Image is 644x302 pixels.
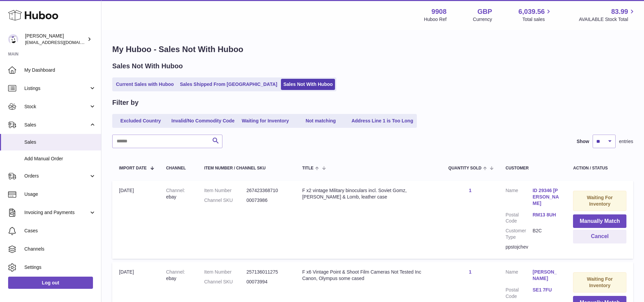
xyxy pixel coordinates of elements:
a: RM13 8UH [532,212,559,218]
strong: Waiting For Inventory [587,276,613,288]
a: Address Line 1 is Too Long [349,115,416,126]
h1: My Huboo - Sales Not With Huboo [112,44,633,55]
div: Huboo Ref [424,16,447,23]
a: [PERSON_NAME] [532,269,559,282]
a: Not matching [294,115,348,126]
span: Cases [24,228,96,234]
span: Invoicing and Payments [24,209,89,216]
span: Import date [119,166,147,170]
a: 1 [469,188,472,193]
dt: Postal Code [505,287,532,300]
span: Usage [24,191,96,198]
a: ID 29346 [PERSON_NAME] [532,187,559,207]
a: Current Sales with Huboo [114,79,176,90]
div: [PERSON_NAME] [25,33,86,46]
strong: 9908 [431,7,447,16]
span: Add Manual Order [24,156,96,162]
dt: Channel SKU [204,197,246,204]
span: Total sales [522,16,552,23]
span: entries [619,138,633,145]
dd: 00073986 [246,197,289,204]
div: Action / Status [573,166,626,170]
a: SE1 7FU [532,287,559,293]
span: AVAILABLE Stock Total [579,16,636,23]
a: Invalid/No Commodity Code [169,115,237,126]
strong: Channel [166,188,185,193]
dd: B2C [532,228,559,240]
span: Channels [24,246,96,252]
div: ebay [166,187,191,200]
strong: Waiting For Inventory [587,195,613,207]
span: [EMAIL_ADDRESS][DOMAIN_NAME] [25,40,99,45]
dt: Item Number [204,269,246,275]
div: Channel [166,166,191,170]
span: Title [302,166,313,170]
dt: Name [505,269,532,283]
a: 1 [469,269,472,275]
span: Settings [24,264,96,271]
span: 83.99 [611,7,628,16]
a: 6,039.56 Total sales [519,7,553,23]
dd: 257136011275 [246,269,289,275]
span: 6,039.56 [519,7,545,16]
dt: Customer Type [505,228,532,240]
dt: Postal Code [505,212,532,225]
span: Listings [24,85,89,92]
span: My Dashboard [24,67,96,73]
div: F x6 Vintage Point & Shoot Film Cameras Not Tested Inc Canon, Olympus some cased [302,269,435,282]
div: ebay [166,269,191,282]
img: tbcollectables@hotmail.co.uk [8,34,18,44]
div: Currency [473,16,492,23]
h2: Filter by [112,98,139,107]
dt: Name [505,187,532,208]
dd: 267423368710 [246,187,289,194]
button: Manually Match [573,214,626,228]
span: Sales [24,122,89,128]
label: Show [577,138,589,145]
span: Quantity Sold [448,166,481,170]
span: Orders [24,173,89,179]
a: Excluded Country [114,115,168,126]
button: Cancel [573,230,626,243]
dt: Channel SKU [204,279,246,285]
a: Sales Shipped From [GEOGRAPHIC_DATA] [177,79,280,90]
a: 83.99 AVAILABLE Stock Total [579,7,636,23]
a: Waiting for Inventory [238,115,292,126]
a: Log out [8,277,93,289]
span: Stock [24,103,89,110]
div: F x2 vintage Military binoculars incl. Soviet Gomz, [PERSON_NAME] & Lomb, leather case [302,187,435,200]
span: Sales [24,139,96,145]
a: Sales Not With Huboo [281,79,335,90]
h2: Sales Not With Huboo [112,62,183,71]
strong: Channel [166,269,185,275]
dd: 00073994 [246,279,289,285]
div: Item Number / Channel SKU [204,166,289,170]
td: [DATE] [112,181,159,259]
div: ppstojchev [505,244,559,250]
div: Customer [505,166,559,170]
strong: GBP [477,7,492,16]
dt: Item Number [204,187,246,194]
